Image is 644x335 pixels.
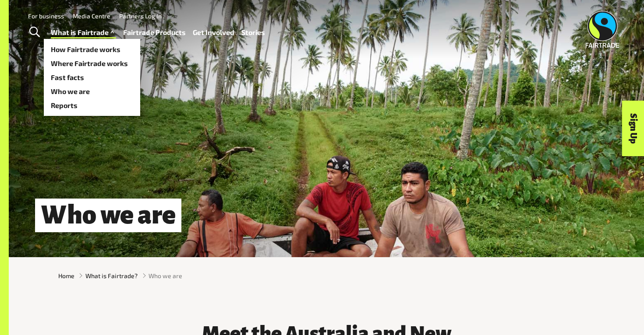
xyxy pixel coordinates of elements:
span: Who we are [149,271,182,280]
a: Fast facts [44,70,140,84]
a: How Fairtrade works [44,42,140,56]
img: Fairtrade Australia New Zealand logo [586,11,619,48]
a: Reports [44,98,140,112]
a: Toggle Search [24,21,45,43]
a: Media Centre [73,12,110,20]
a: What is Fairtrade? [85,271,138,280]
a: What is Fairtrade [51,26,116,39]
a: Home [58,271,74,280]
a: Fairtrade Products [123,26,186,39]
h1: Who we are [35,199,181,232]
a: For business [28,12,64,20]
a: Who we are [44,84,140,98]
a: Stories [241,26,265,39]
a: Where Fairtrade works [44,56,140,70]
a: Partners Log In [119,12,162,20]
a: Get Involved [193,26,234,39]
